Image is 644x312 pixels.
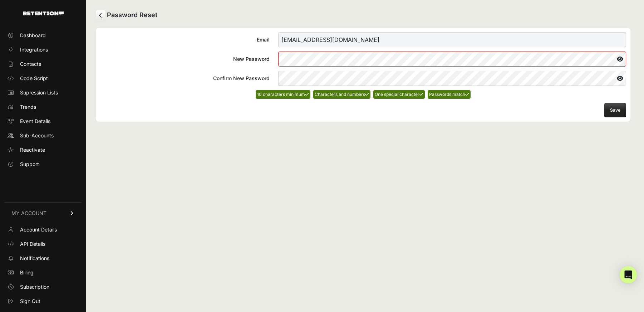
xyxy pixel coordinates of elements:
li: Passwords match [428,90,471,99]
input: New Password [278,52,626,67]
li: 10 characters minimum [256,90,310,99]
a: Event Details [4,116,82,127]
a: Contacts [4,58,82,70]
a: Reactivate [4,144,82,156]
a: Integrations [4,44,82,55]
div: Email [100,36,270,43]
span: Billing [20,269,34,276]
div: New Password [100,55,270,63]
h2: Password Reset [96,10,630,21]
span: Supression Lists [20,89,58,96]
a: Support [4,159,82,170]
span: Contacts [20,60,41,68]
span: API Details [20,240,45,248]
input: Email [278,32,626,47]
a: Account Details [4,224,82,235]
a: Billing [4,267,82,278]
span: Integrations [20,46,48,53]
div: Confirm New Password [100,75,270,82]
a: Subscription [4,281,82,293]
a: Sub-Accounts [4,130,82,141]
span: Account Details [20,226,57,233]
input: Confirm New Password [278,71,626,86]
a: MY ACCOUNT [4,202,82,224]
span: Code Script [20,75,48,82]
a: Supression Lists [4,87,82,98]
img: Retention.com [23,11,64,15]
li: Characters and numbers [313,90,370,99]
span: Subscription [20,283,49,291]
a: Code Script [4,73,82,84]
li: One special character [373,90,425,99]
span: Sub-Accounts [20,132,54,139]
span: MY ACCOUNT [11,210,46,217]
a: API Details [4,238,82,250]
span: Notifications [20,255,49,262]
div: Open Intercom Messenger [620,266,637,283]
span: Support [20,161,39,168]
span: Event Details [20,118,50,125]
span: Sign Out [20,298,40,305]
a: Trends [4,101,82,113]
a: Sign Out [4,296,82,307]
span: Reactivate [20,146,45,153]
a: Dashboard [4,30,82,41]
a: Notifications [4,253,82,264]
button: Save [604,103,626,117]
span: Trends [20,103,36,111]
span: Dashboard [20,32,46,39]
